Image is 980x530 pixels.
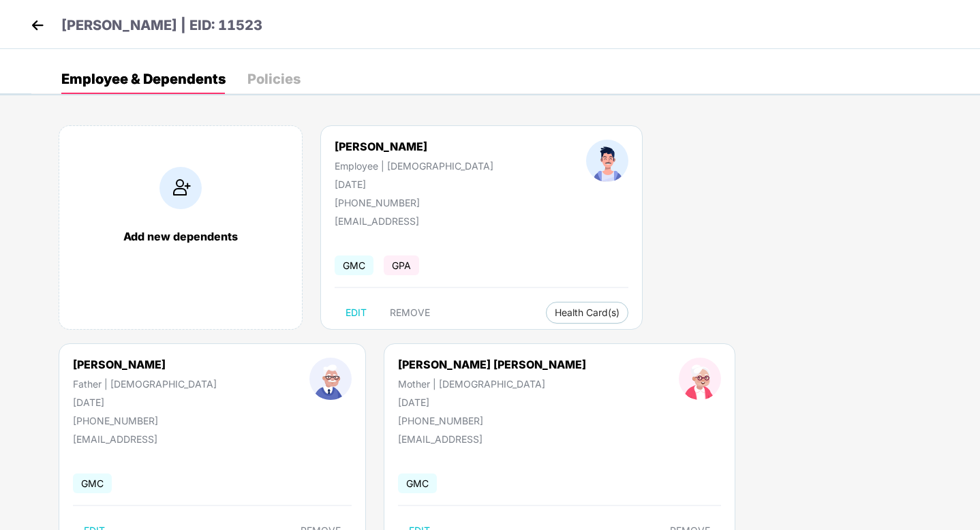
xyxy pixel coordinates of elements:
div: [DATE] [335,178,493,190]
div: Father | [DEMOGRAPHIC_DATA] [73,378,217,390]
div: [EMAIL_ADDRESS] [335,215,471,227]
div: [DATE] [73,396,217,408]
div: Mother | [DEMOGRAPHIC_DATA] [398,378,586,390]
div: [EMAIL_ADDRESS] [73,433,209,445]
div: [DATE] [398,396,586,408]
div: Policies [247,72,301,86]
div: [PHONE_NUMBER] [398,415,586,426]
div: [PHONE_NUMBER] [335,197,493,208]
div: Add new dependents [73,230,288,243]
span: REMOVE [390,307,430,318]
div: [PHONE_NUMBER] [73,415,217,426]
div: [PERSON_NAME] [73,358,217,371]
p: [PERSON_NAME] | EID: 11523 [61,15,262,36]
img: profileImage [679,358,721,400]
span: GMC [398,473,437,493]
div: Employee | [DEMOGRAPHIC_DATA] [335,160,493,172]
button: Health Card(s) [546,302,628,324]
div: [PERSON_NAME] [PERSON_NAME] [398,358,586,371]
span: EDIT [346,307,367,318]
span: GPA [384,255,419,275]
div: Employee & Dependents [61,72,226,86]
img: profileImage [309,358,352,400]
span: GMC [335,255,373,275]
div: [PERSON_NAME] [335,140,493,153]
button: REMOVE [379,302,441,324]
img: profileImage [586,140,628,182]
span: Health Card(s) [555,309,619,316]
img: back [27,15,48,35]
span: GMC [73,473,112,493]
div: [EMAIL_ADDRESS] [398,433,534,445]
button: EDIT [335,302,378,324]
img: addIcon [159,167,202,209]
